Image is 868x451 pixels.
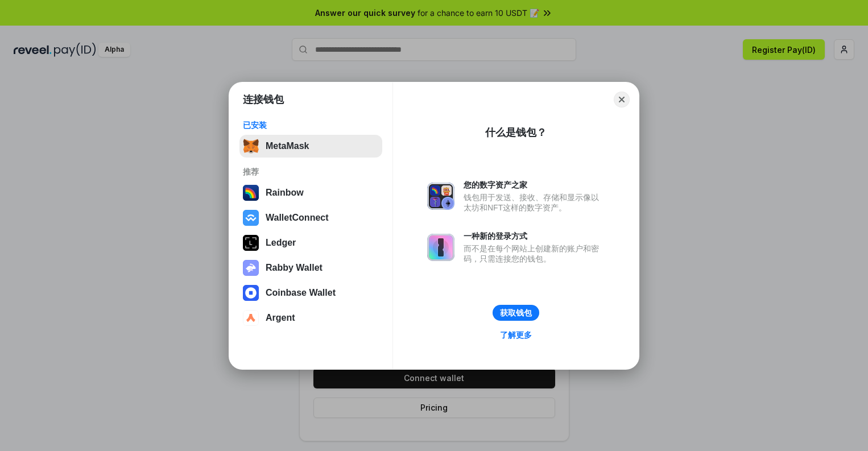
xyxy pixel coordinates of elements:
div: 您的数字资产之家 [464,180,605,190]
img: svg+xml,%3Csvg%20xmlns%3D%22http%3A%2F%2Fwww.w3.org%2F2000%2Fsvg%22%20fill%3D%22none%22%20viewBox... [427,183,454,210]
div: Coinbase Wallet [266,288,336,298]
div: 而不是在每个网站上创建新的账户和密码，只需连接您的钱包。 [464,243,605,264]
div: 什么是钱包？ [485,126,547,139]
button: Argent [239,307,382,329]
img: svg+xml,%3Csvg%20width%3D%2228%22%20height%3D%2228%22%20viewBox%3D%220%200%2028%2028%22%20fill%3D... [243,210,259,226]
div: WalletConnect [266,213,329,223]
button: Rabby Wallet [239,256,382,279]
button: Close [614,92,630,107]
img: svg+xml,%3Csvg%20fill%3D%22none%22%20height%3D%2233%22%20viewBox%3D%220%200%2035%2033%22%20width%... [243,138,259,154]
div: 已安装 [243,120,379,130]
img: svg+xml,%3Csvg%20width%3D%22120%22%20height%3D%22120%22%20viewBox%3D%220%200%20120%20120%22%20fil... [243,185,259,201]
h1: 连接钱包 [243,93,284,106]
button: Coinbase Wallet [239,282,382,304]
div: Rabby Wallet [266,263,323,273]
img: svg+xml,%3Csvg%20xmlns%3D%22http%3A%2F%2Fwww.w3.org%2F2000%2Fsvg%22%20fill%3D%22none%22%20viewBox... [243,260,259,276]
div: Rainbow [266,188,304,198]
button: MetaMask [239,135,382,158]
div: Ledger [266,238,296,248]
div: 了解更多 [500,330,532,340]
div: Argent [266,313,295,323]
img: svg+xml,%3Csvg%20xmlns%3D%22http%3A%2F%2Fwww.w3.org%2F2000%2Fsvg%22%20fill%3D%22none%22%20viewBox... [427,234,454,261]
button: 获取钱包 [493,305,539,321]
div: 一种新的登录方式 [464,231,605,241]
button: WalletConnect [239,206,382,229]
div: MetaMask [266,141,309,151]
img: svg+xml,%3Csvg%20xmlns%3D%22http%3A%2F%2Fwww.w3.org%2F2000%2Fsvg%22%20width%3D%2228%22%20height%3... [243,235,259,251]
div: 获取钱包 [500,308,532,318]
img: svg+xml,%3Csvg%20width%3D%2228%22%20height%3D%2228%22%20viewBox%3D%220%200%2028%2028%22%20fill%3D... [243,310,259,326]
div: 推荐 [243,167,379,177]
div: 钱包用于发送、接收、存储和显示像以太坊和NFT这样的数字资产。 [464,192,605,213]
button: Rainbow [239,181,382,204]
button: Ledger [239,231,382,254]
img: svg+xml,%3Csvg%20width%3D%2228%22%20height%3D%2228%22%20viewBox%3D%220%200%2028%2028%22%20fill%3D... [243,285,259,301]
a: 了解更多 [493,328,539,342]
